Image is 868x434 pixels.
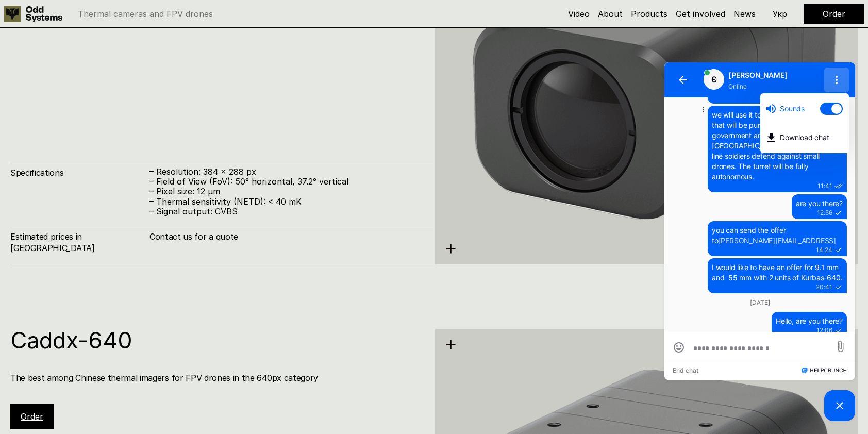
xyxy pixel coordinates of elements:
p: – Pixel size: 12 µm [149,187,423,196]
p: Thermal cameras and FPV drones [78,10,213,18]
a: Get involved [676,9,725,19]
p: – Resolution: 384 x 288 px [149,167,423,177]
a: About [598,9,623,19]
h1: Caddx-640 [10,329,423,352]
a: Order [823,9,845,19]
p: – Signal output: CVBS [149,207,423,216]
h4: The best among Chinese thermal imagers for FPV drones in the 640px category [10,372,423,383]
iframe: HelpCrunch [662,60,858,424]
a: Order [21,411,43,422]
h4: Estimated prices in [GEOGRAPHIC_DATA] [10,231,149,254]
h4: Contact us for a quote [149,231,423,242]
h4: Specifications [10,167,149,178]
p: Укр [773,10,787,18]
a: News [733,9,756,19]
a: Video [568,9,590,19]
p: – Thermal sensitivity (NETD): < 40 mK [149,197,423,207]
a: Products [631,9,667,19]
p: – Field of View (FoV): 50° horizontal, 37.2° vertical [149,177,423,187]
